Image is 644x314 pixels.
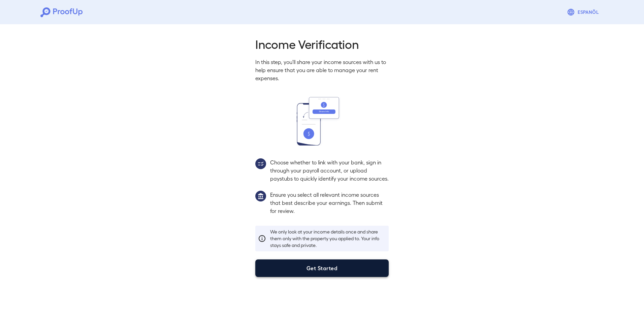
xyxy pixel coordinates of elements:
[270,158,389,183] p: Choose whether to link with your bank, sign in through your payroll account, or upload paystubs t...
[255,158,266,169] img: group2.svg
[564,5,604,19] button: Espanõl
[255,191,266,201] img: group1.svg
[255,58,389,82] p: In this step, you'll share your income sources with us to help ensure that you are able to manage...
[270,228,386,249] p: We only look at your income details once and share them only with the property you applied to. Yo...
[255,259,389,277] button: Get Started
[255,36,389,51] h2: Income Verification
[297,97,347,146] img: transfer_money.svg
[270,191,389,215] p: Ensure you select all relevant income sources that best describe your earnings. Then submit for r...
